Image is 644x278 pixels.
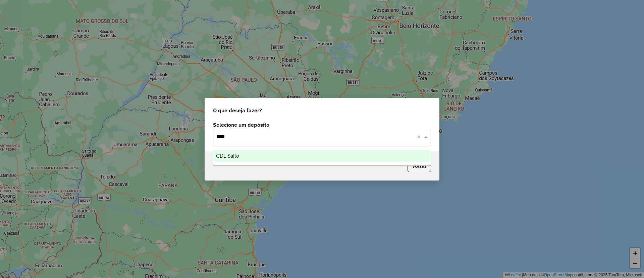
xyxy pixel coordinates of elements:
label: Selecione um depósito [213,121,431,129]
span: Clear all [417,132,423,141]
ng-dropdown-panel: Options list [213,147,431,166]
span: CDL Salto [216,153,239,159]
button: Voltar [408,159,431,172]
span: O que deseja fazer? [213,106,262,114]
